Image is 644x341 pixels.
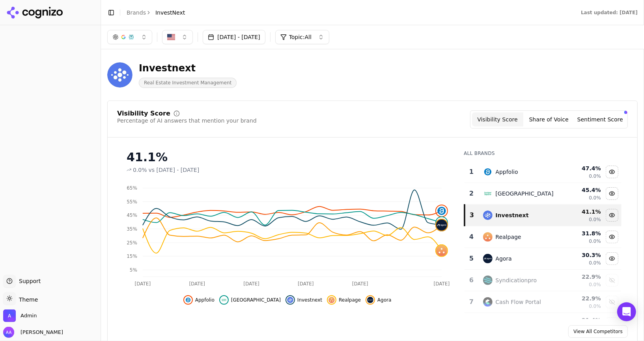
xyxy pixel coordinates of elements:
[243,281,259,287] tspan: [DATE]
[468,276,475,285] div: 6
[16,277,41,285] span: Support
[465,205,622,226] tr: 3investnextInvestnext41.1%0.0%Hide investnext data
[436,205,447,216] img: appfolio
[468,232,475,242] div: 4
[561,164,601,172] div: 47.4 %
[436,220,447,231] img: agora
[606,252,618,265] button: Hide agora data
[127,213,137,218] tspan: 45%
[231,297,281,303] span: [GEOGRAPHIC_DATA]
[468,297,475,307] div: 7
[155,9,185,17] span: InvestNext
[589,281,601,288] span: 0.0%
[127,150,448,164] div: 41.1%
[589,195,601,201] span: 0.0%
[139,62,237,75] div: Investnext
[127,199,137,205] tspan: 55%
[133,166,147,174] span: 0.0%
[203,30,265,44] button: [DATE] - [DATE]
[575,112,626,127] button: Sentiment Score
[465,226,622,248] tr: 4realpageRealpage31.8%0.0%Hide realpage data
[117,110,170,117] div: Visibility Score
[167,33,175,41] img: US
[617,302,636,321] div: Open Intercom Messenger
[589,238,601,244] span: 0.0%
[606,296,618,308] button: Show cash flow portal data
[561,273,601,281] div: 22.9 %
[496,211,529,219] div: Investnext
[483,211,493,220] img: investnext
[219,295,281,305] button: Hide juniper square data
[496,255,512,263] div: Agora
[21,312,37,319] span: Admin
[606,274,618,287] button: Show syndicationpro data
[195,297,215,303] span: Appfolio
[589,260,601,266] span: 0.0%
[3,327,14,338] img: Alp Aysan
[472,112,523,127] button: Visibility Score
[127,253,137,259] tspan: 15%
[465,248,622,270] tr: 5agoraAgora30.3%0.0%Hide agora data
[185,297,191,303] img: appfolio
[561,251,601,259] div: 30.3 %
[589,303,601,309] span: 0.0%
[339,297,361,303] span: Realpage
[465,161,622,183] tr: 1appfolioAppfolio47.4%0.0%Hide appfolio data
[464,150,622,157] div: All Brands
[149,166,200,174] span: vs [DATE] - [DATE]
[3,327,63,338] button: Open user button
[496,190,554,198] div: [GEOGRAPHIC_DATA]
[483,276,493,285] img: syndicationpro
[483,189,493,198] img: juniper square
[496,168,518,176] div: Appfolio
[581,9,638,16] div: Last updated: [DATE]
[606,209,618,222] button: Hide investnext data
[561,208,601,216] div: 41.1 %
[189,281,205,287] tspan: [DATE]
[589,216,601,223] span: 0.0%
[523,112,575,127] button: Share of Voice
[436,217,447,228] img: juniper square
[366,295,391,305] button: Hide agora data
[297,297,322,303] span: Investnext
[183,295,215,305] button: Hide appfolio data
[561,294,601,302] div: 22.9 %
[352,281,368,287] tspan: [DATE]
[606,231,618,243] button: Hide realpage data
[465,270,622,291] tr: 6syndicationproSyndicationpro22.9%0.0%Show syndicationpro data
[436,245,447,256] img: realpage
[561,316,601,324] div: 21.4 %
[107,62,133,88] img: InvestNext
[127,226,137,232] tspan: 35%
[298,281,314,287] tspan: [DATE]
[589,173,601,179] span: 0.0%
[561,229,601,237] div: 31.8 %
[127,9,185,17] nav: breadcrumb
[221,297,227,303] img: juniper square
[130,267,137,273] tspan: 5%
[329,297,335,303] img: realpage
[468,167,475,177] div: 1
[377,297,391,303] span: Agora
[483,297,493,307] img: cash flow portal
[496,298,541,306] div: Cash Flow Portal
[135,281,151,287] tspan: [DATE]
[561,186,601,194] div: 45.4 %
[483,167,493,177] img: appfolio
[139,78,237,88] span: Real Estate Investment Management
[606,187,618,200] button: Hide juniper square data
[465,183,622,205] tr: 2juniper square[GEOGRAPHIC_DATA]45.4%0.0%Hide juniper square data
[289,33,312,41] span: Topic: All
[606,166,618,178] button: Hide appfolio data
[3,309,16,322] img: Admin
[367,297,373,303] img: agora
[469,211,475,220] div: 3
[127,240,137,246] tspan: 25%
[127,9,146,16] a: Brands
[465,291,622,313] tr: 7cash flow portalCash Flow Portal22.9%0.0%Show cash flow portal data
[327,295,361,305] button: Hide realpage data
[287,297,293,303] img: investnext
[17,329,63,336] span: [PERSON_NAME]
[468,189,475,198] div: 2
[127,185,137,191] tspan: 65%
